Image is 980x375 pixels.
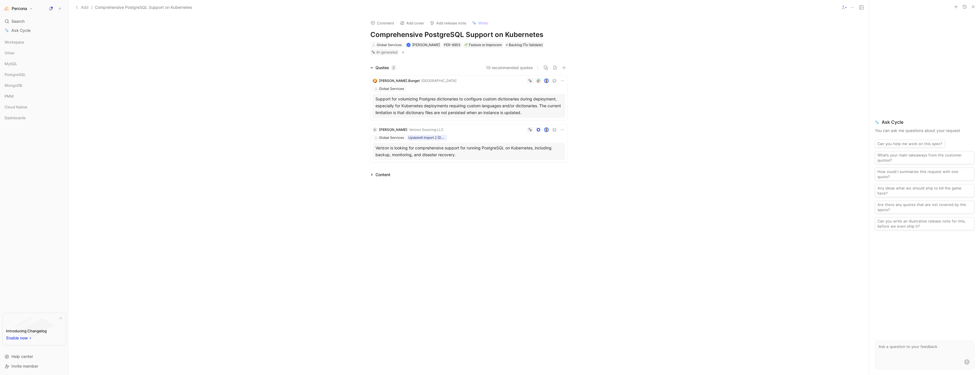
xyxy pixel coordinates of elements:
img: avatar [544,128,548,131]
span: Enable now [6,335,28,341]
a: Ask Cycle [2,26,66,35]
button: Can you help me work on this spec? [875,140,945,148]
div: Search [2,17,66,26]
span: Comprehensive PostgreSQL Support on Kubernetes [95,4,192,11]
div: PMM [2,92,66,100]
span: Invite member [11,364,38,368]
div: Feature or Improvement [464,42,502,48]
div: R [373,127,377,132]
div: AI-generated [376,50,397,55]
p: You can ask me questions about your request [875,127,974,134]
span: PMM [5,93,14,99]
div: Dashboards [2,114,66,122]
span: [PERSON_NAME] [379,127,407,132]
div: Other [2,49,66,59]
div: MongoDB [2,81,66,90]
h1: Percona [12,6,27,11]
div: Quotes2 [368,64,398,71]
div: Cloud Native [2,103,66,113]
span: Cloud Native [5,104,27,110]
button: Comment [368,19,397,27]
span: [PERSON_NAME] [412,43,440,47]
span: MySQL [5,61,17,67]
span: Help center [11,354,33,359]
div: Global Services [379,86,404,92]
button: Any ideas what we should ship to kill the game here? [875,184,974,197]
span: / [91,4,93,11]
button: Add cover [397,19,427,27]
button: What’s your main takeaways from the customer quotes? [875,151,974,164]
span: · [GEOGRAPHIC_DATA] [420,79,456,83]
div: Invite member [2,362,66,370]
button: How could I summarize this request with one quote? [875,168,974,181]
img: bg-BLZuj68n.svg [7,313,61,342]
div: MongoDB [2,81,66,91]
img: avatar [544,79,548,83]
div: 2 [391,65,396,71]
div: PER-6953 [444,42,460,48]
span: · Verizon Sourcing LLC [407,127,444,132]
span: Search [11,18,24,25]
div: Other [2,49,66,57]
div: A [407,43,410,46]
div: Global Services [377,42,402,48]
button: Can you write an illustrative release note for this, before we even ship it? [875,217,974,230]
div: Content [368,171,393,178]
img: 🌱 [464,43,468,47]
span: Other [5,50,15,56]
span: Workspace [5,39,24,45]
img: Percona [4,6,9,11]
button: Write [469,19,491,27]
span: Dashboards [5,115,26,121]
h1: Comprehensive PostgreSQL Support on Kubernetes [370,30,567,39]
div: PostgreSQL [2,70,66,81]
span: [PERSON_NAME].​Bunget [379,79,420,83]
span: Ask Cycle [11,27,30,34]
div: 🌱Feature or Improvement [463,42,503,48]
div: Verizon is looking for comprehensive support for running PostgreSQL on Kubernetes, including back... [375,145,562,158]
span: Ask Cycle [875,119,974,125]
div: Help center [2,352,66,361]
div: Dashboards [2,114,66,124]
span: Write [478,20,488,26]
button: Are there any quotes that are not covered by the specs? [875,201,974,214]
div: PostgreSQL [2,70,66,79]
div: MySQL [2,59,66,70]
div: Support for volumizing Postgres dictionaries to configure custom dictionaries during deployment, ... [375,96,562,116]
button: 10 recommended quotes [486,64,533,71]
span: MongoDB [5,83,22,88]
div: Global Services [379,135,404,141]
div: Content [375,171,390,178]
span: PostgreSQL [5,72,26,77]
div: PMM [2,92,66,102]
button: PerconaPercona [2,5,34,13]
div: MySQL [2,59,66,68]
button: Add [74,4,90,11]
span: Backlog (To Validate) [509,42,543,48]
div: Introducing Changelog [6,327,47,334]
div: Workspace [2,38,66,46]
img: logo [373,79,377,83]
button: Add release note [427,19,469,27]
div: Cloud Native [2,103,66,111]
button: Enable now [6,334,33,342]
div: Quotes [375,64,396,71]
div: UpdateAI Import 2 [DATE] 18:54 [408,135,446,141]
div: Backlog (To Validate) [505,42,544,48]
